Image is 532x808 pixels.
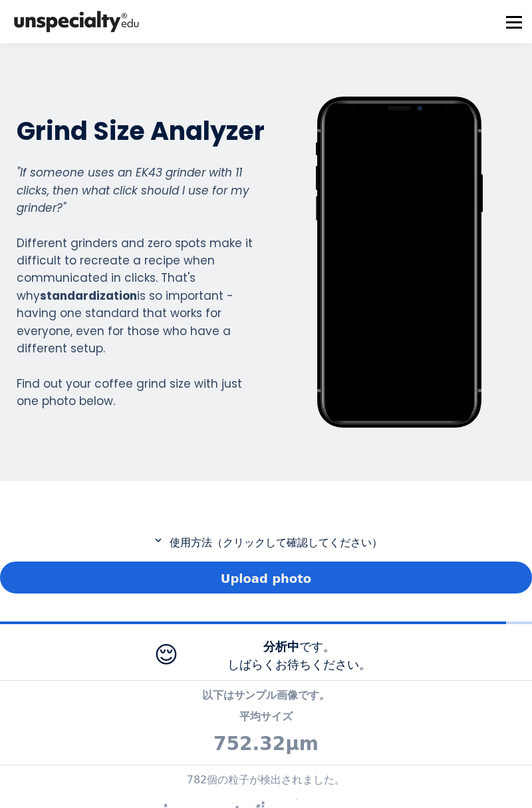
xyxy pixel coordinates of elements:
[263,639,299,653] b: 分析中
[150,534,166,546] mat-icon: expand_more
[154,641,179,668] span: 😌
[199,637,399,673] div: です。 しばらくお待ちください。
[221,570,311,588] span: Upload photo
[40,288,137,304] strong: standardization
[10,5,143,38] img: bc390a18feecddb333977e298b3a00a1.png
[17,165,249,216] em: "If someone uses an EK43 grinder with 11 clicks, then what click should I use for my grinder?"
[17,115,265,147] h2: Grind Size Analyzer
[17,164,265,410] div: Different grinders and zero spots make it difficult to recreate a recipe when communicated in cli...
